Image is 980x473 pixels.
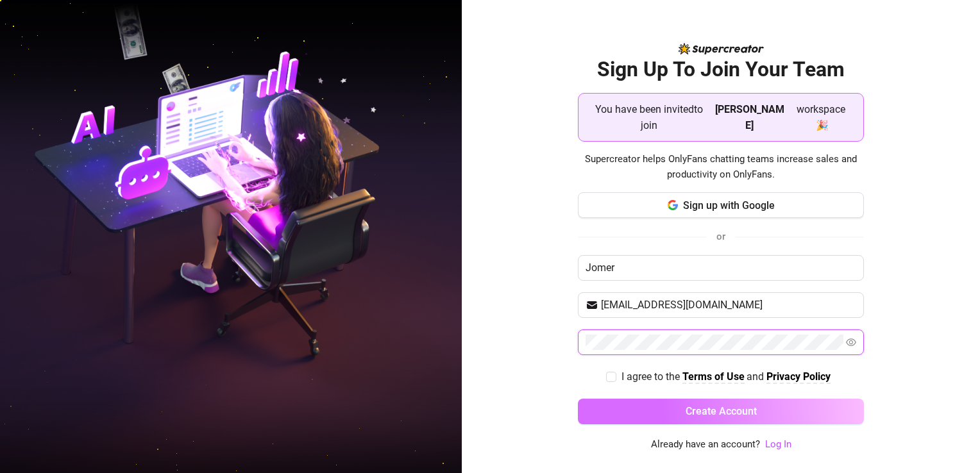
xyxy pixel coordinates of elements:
[765,437,791,452] a: Log In
[747,370,766,383] span: and
[578,152,864,182] span: Supercreator helps OnlyFans chatting teams increase sales and productivity on OnlyFans.
[715,103,784,131] strong: [PERSON_NAME]
[846,337,856,347] span: eye
[765,438,791,450] a: Log In
[766,370,831,383] strong: Privacy Policy
[766,370,831,384] a: Privacy Policy
[589,101,710,133] span: You have been invited to join
[682,370,745,383] strong: Terms of Use
[682,370,745,384] a: Terms of Use
[683,199,775,212] span: Sign up with Google
[686,405,757,417] span: Create Account
[601,297,856,313] input: Your email
[716,231,725,242] span: or
[578,56,864,83] h2: Sign Up To Join Your Team
[790,101,853,133] span: workspace 🎉
[679,43,764,54] img: logo-BBDzfeDw.svg
[578,255,864,281] input: Enter your Name
[621,370,682,383] span: I agree to the
[578,192,864,218] button: Sign up with Google
[651,437,760,452] span: Already have an account?
[578,399,864,424] button: Create Account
